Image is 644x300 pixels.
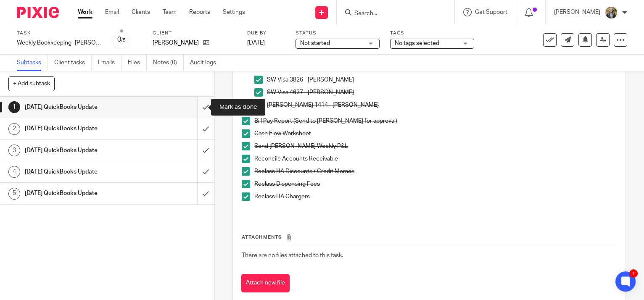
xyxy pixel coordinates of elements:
p: [PERSON_NAME] 1414 - [PERSON_NAME] [267,101,617,109]
a: Notes (0) [153,55,184,71]
a: Subtasks [17,55,48,71]
span: [DATE] [247,40,265,46]
button: + Add subtask [8,76,55,91]
div: 2 [8,123,20,135]
a: Reports [189,8,210,16]
a: Email [105,8,119,16]
a: Audit logs [190,55,222,71]
span: Attachments [242,235,282,239]
a: Settings [223,8,245,16]
p: Bill Pay Report (Send to [PERSON_NAME] for approval) [254,117,617,125]
a: Work [78,8,92,16]
span: No tags selected [395,40,439,46]
p: Cash Flow Worksheet [254,129,617,138]
div: 4 [8,166,20,178]
p: Reclass Dispensing Fees [254,180,617,188]
a: Client tasks [54,55,92,71]
div: 1 [8,101,20,113]
p: [PERSON_NAME] [554,8,600,16]
p: Reclass HA Chargers [254,192,617,201]
p: Send [PERSON_NAME] Weekly P&L [254,142,617,150]
label: Task [17,30,101,37]
small: /5 [121,38,126,42]
a: Clients [132,8,150,16]
a: Files [128,55,147,71]
span: Not started [300,40,330,46]
div: 3 [8,145,20,156]
h1: [DATE] QuickBooks Update [25,187,134,200]
div: 5 [8,188,20,200]
div: 1 [629,269,638,278]
label: Status [296,30,380,37]
label: Client [153,30,237,37]
label: Tags [390,30,474,37]
div: Weekly Bookkeeping- Petruzzi [17,39,101,47]
h1: [DATE] QuickBooks Update [25,122,134,135]
p: SW Visa 3826 - [PERSON_NAME] [267,76,617,84]
a: Emails [98,55,121,71]
h1: [DATE] QuickBooks Update [25,101,134,113]
img: image.jpg [604,6,618,19]
img: Pixie [17,7,59,18]
span: There are no files attached to this task. [242,253,343,258]
p: Reconcile Accounts Receivable [254,155,617,163]
label: Due by [247,30,285,37]
p: [PERSON_NAME] [153,39,199,47]
a: Team [163,8,177,16]
p: Reclass HA Discounts / Credit Memos [254,167,617,176]
h1: [DATE] QuickBooks Update [25,144,134,157]
span: Get Support [475,9,507,15]
p: SW Visa 4637 - [PERSON_NAME] [267,88,617,97]
div: Weekly Bookkeeping- [PERSON_NAME] [17,39,101,47]
button: Attach new file [241,274,290,293]
input: Search [354,10,429,18]
div: 0 [117,35,126,45]
h1: [DATE] QuickBooks Update [25,166,134,178]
